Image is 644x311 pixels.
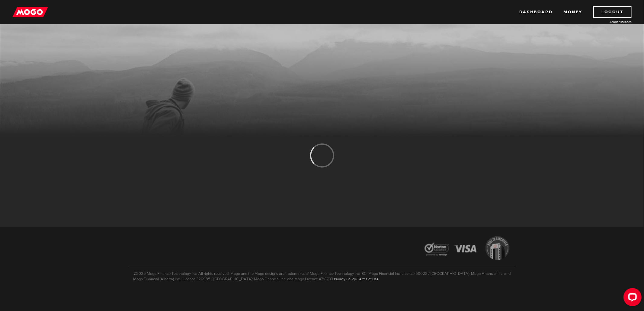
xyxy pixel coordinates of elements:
iframe: LiveChat chat widget [619,286,644,311]
img: mogo_logo-11ee424be714fa7cbb0f0f49df9e16ec.png [12,6,48,18]
a: Logout [593,6,632,18]
a: Lender licences [586,20,632,24]
a: Privacy Policy [334,277,356,281]
a: Terms of Use [357,277,379,281]
a: Dashboard [519,6,553,18]
img: legal-icons-92a2ffecb4d32d839781d1b4e4802d7b.png [419,232,515,266]
p: ©2025 Mogo Finance Technology Inc. All rights reserved. Mogo and the Mogo designs are trademarks ... [129,266,515,282]
a: Money [563,6,582,18]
